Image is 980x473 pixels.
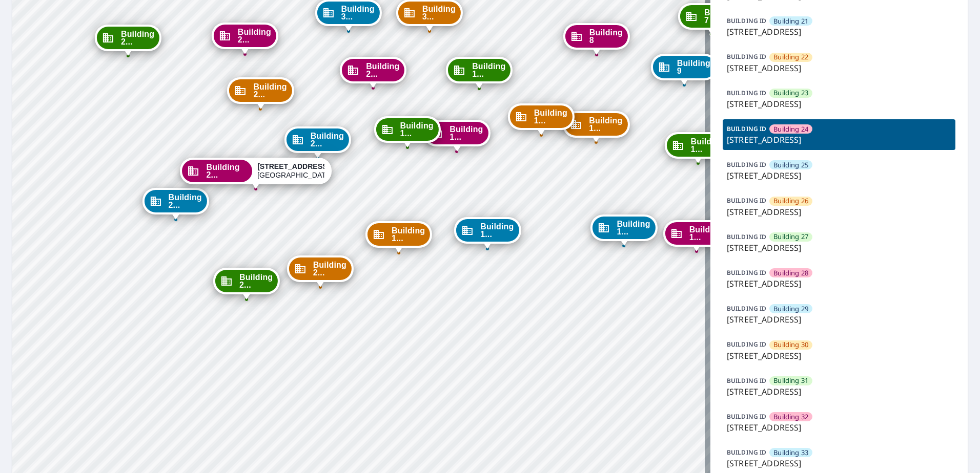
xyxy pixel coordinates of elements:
p: BUILDING ID [727,304,766,313]
span: Building 1... [400,122,434,137]
span: Building 2... [311,132,344,147]
p: [STREET_ADDRESS] [727,350,951,362]
p: [STREET_ADDRESS] [727,457,951,469]
div: Dropped pin, building Building 14, Commercial property, 7627 East 37th Street North Wichita, KS 6... [508,103,575,135]
p: [STREET_ADDRESS] [727,242,951,254]
span: Building 23 [773,88,808,98]
p: BUILDING ID [727,448,766,457]
div: Dropped pin, building Building 19, Commercial property, 7627 East 37th Street North Wichita, KS 6... [374,116,441,148]
span: Building 22 [773,52,808,62]
div: Dropped pin, building Building 7, Commercial property, 7627 East 37th Street North Wichita, KS 67226 [678,3,745,35]
span: Building 1... [617,220,650,235]
p: BUILDING ID [727,196,766,205]
span: Building 31 [773,376,808,385]
span: Building 2... [238,28,271,44]
div: Dropped pin, building Building 18, Commercial property, 7627 East 37th Street North Wichita, KS 6... [365,221,432,253]
div: Dropped pin, building Building 15, Commercial property, 7627 East 37th Street North Wichita, KS 6... [446,57,513,89]
span: Building 1... [691,138,724,153]
p: [STREET_ADDRESS] [727,134,951,146]
div: Dropped pin, building Building 12, Commercial property, 7627 East 37th Street North Wichita, KS 6... [663,220,730,252]
div: Dropped pin, building Building 24, Commercial property, 7627 East 37th Street North Wichita, KS 6... [180,158,332,189]
span: Building 24 [773,124,808,134]
span: Building 1... [392,227,425,242]
span: Building 9 [677,59,710,75]
div: Dropped pin, building Building 26, Commercial property, 7627 East 37th Street North Wichita, KS 6... [227,77,294,109]
span: Building 25 [773,160,808,170]
strong: [STREET_ADDRESS] [257,162,330,170]
span: Building 2... [169,193,202,209]
div: Dropped pin, building Building 23, Commercial property, 7627 East 37th Street North Wichita, KS 6... [213,268,280,299]
span: Building 33 [773,448,808,458]
span: Building 3... [341,5,374,20]
div: Dropped pin, building Building 20, Commercial property, 7627 East 37th Street North Wichita, KS 6... [340,57,406,89]
div: Dropped pin, building Building 16, Commercial property, 7627 East 37th Street North Wichita, KS 6... [423,120,490,152]
span: Building 1... [450,125,483,141]
p: BUILDING ID [727,160,766,169]
div: Dropped pin, building Building 11, Commercial property, 7627 East 37th Street North Wichita, KS 6... [665,132,731,164]
span: Building 1... [480,223,514,238]
div: Dropped pin, building Building 21, Commercial property, 7627 East 37th Street North Wichita, KS 6... [284,126,351,158]
span: Building 21 [773,16,808,26]
span: Building 30 [773,340,808,350]
span: Building 28 [773,268,808,278]
div: Dropped pin, building Building 10, Commercial property, 7627 East 37th Street North Wichita, KS 6... [563,111,629,143]
p: [STREET_ADDRESS] [727,385,951,398]
span: Building 1... [534,109,567,124]
p: [STREET_ADDRESS] [727,62,951,74]
p: [STREET_ADDRESS] [727,277,951,290]
span: Building 2... [121,30,154,46]
span: Building 2... [206,163,247,179]
p: BUILDING ID [727,412,766,421]
div: [GEOGRAPHIC_DATA] [257,162,324,180]
p: BUILDING ID [727,52,766,61]
p: BUILDING ID [727,268,766,277]
span: Building 8 [589,29,623,44]
span: Building 1... [689,226,723,241]
div: Dropped pin, building Building 27, Commercial property, 7627 East 37th Street North Wichita, KS 6... [95,25,161,56]
span: Building 2... [313,261,346,276]
p: [STREET_ADDRESS] [727,169,951,182]
div: Dropped pin, building Building 22, Commercial property, 7627 East 37th Street North Wichita, KS 6... [287,255,354,287]
div: Dropped pin, building Building 13, Commercial property, 7627 East 37th Street North Wichita, KS 6... [590,214,657,246]
p: [STREET_ADDRESS] [727,421,951,434]
p: [STREET_ADDRESS] [727,313,951,326]
p: BUILDING ID [727,124,766,133]
span: Building 2... [366,62,399,78]
span: Building 1... [472,62,505,78]
p: [STREET_ADDRESS] [727,98,951,110]
div: Dropped pin, building Building 28, Commercial property, 7627 East 37th Street North Wichita, KS 6... [212,23,278,54]
span: Building 29 [773,304,808,314]
span: Building 27 [773,232,808,242]
div: Dropped pin, building Building 8, Commercial property, 7627 East 37th Street North Wichita, KS 67226 [563,23,630,55]
span: Building 3... [422,5,456,20]
span: Building 32 [773,412,808,422]
p: BUILDING ID [727,232,766,241]
div: Dropped pin, building Building 9, Commercial property, 7627 East 37th Street North Wichita, KS 67226 [651,54,718,85]
p: BUILDING ID [727,16,766,25]
p: BUILDING ID [727,340,766,349]
p: BUILDING ID [727,89,766,97]
p: [STREET_ADDRESS] [727,206,951,218]
span: Building 2... [239,273,273,289]
span: Building 2... [253,83,287,98]
span: Building 1... [589,117,622,132]
div: Dropped pin, building Building 17, Commercial property, 7627 East 37th Street North Wichita, KS 6... [454,217,521,249]
p: [STREET_ADDRESS] [727,26,951,38]
p: BUILDING ID [727,376,766,385]
span: Building 7 [704,9,738,24]
div: Dropped pin, building Building 25, Commercial property, 7627 East 37th Street North Wichita, KS 6... [142,188,209,220]
span: Building 26 [773,196,808,206]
